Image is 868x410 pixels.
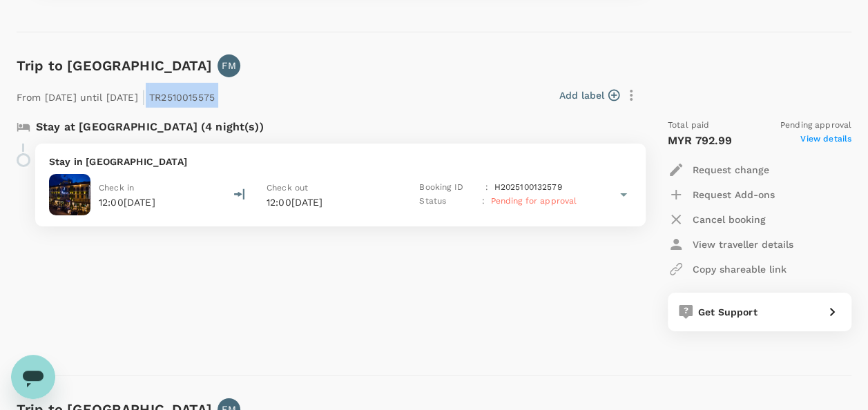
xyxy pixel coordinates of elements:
[693,213,766,226] p: Cancel booking
[780,119,851,133] span: Pending approval
[17,83,215,108] p: From [DATE] until [DATE] TR2510015575
[99,195,155,209] p: 12:00[DATE]
[419,195,476,208] p: Status
[668,207,766,232] button: Cancel booking
[49,155,632,168] p: Stay in [GEOGRAPHIC_DATA]
[668,182,775,207] button: Request Add-ons
[693,237,793,251] p: View traveller details
[419,181,480,195] p: Booking ID
[99,183,134,193] span: Check in
[485,181,488,195] p: :
[668,232,793,257] button: View traveller details
[17,55,212,77] h6: Trip to [GEOGRAPHIC_DATA]
[142,87,146,106] span: |
[11,355,55,399] iframe: Button to launch messaging window, conversation in progress
[668,133,733,149] p: MYR 792.99
[267,183,308,193] span: Check out
[559,88,619,102] button: Add label
[49,174,90,215] img: 7 Heaven Boutique Hotel
[668,119,710,133] span: Total paid
[494,181,561,195] p: H2025100132579
[668,157,769,182] button: Request change
[668,257,787,282] button: Copy shareable link
[693,163,769,177] p: Request change
[490,196,577,206] span: Pending for approval
[698,306,758,318] span: Get Support
[222,59,236,72] p: FM
[693,262,787,276] p: Copy shareable link
[693,188,775,202] p: Request Add-ons
[36,119,264,135] p: Stay at [GEOGRAPHIC_DATA] (4 night(s))
[267,195,398,209] p: 12:00[DATE]
[482,195,485,208] p: :
[800,133,851,149] span: View details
